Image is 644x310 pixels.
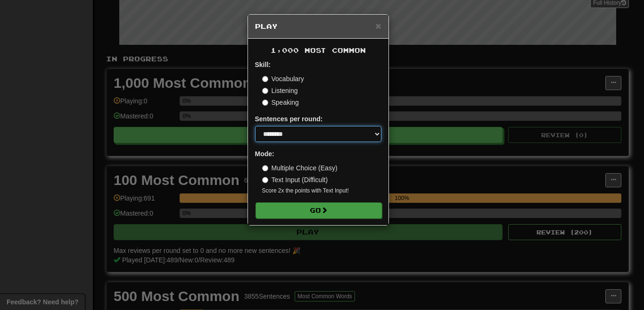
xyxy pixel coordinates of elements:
[262,88,268,94] input: Listening
[262,163,338,173] label: Multiple Choice (Easy)
[262,175,328,184] label: Text Input (Difficult)
[262,165,268,171] input: Multiple Choice (Easy)
[255,61,271,68] strong: Skill:
[262,76,268,82] input: Vocabulary
[255,114,323,124] label: Sentences per round:
[375,21,381,31] button: Close
[262,177,268,183] input: Text Input (Difficult)
[262,86,298,95] label: Listening
[262,187,381,195] small: Score 2x the points with Text Input !
[375,20,381,31] span: ×
[255,22,381,31] h5: Play
[262,100,268,106] input: Speaking
[255,150,274,158] strong: Mode:
[256,202,382,218] button: Go
[271,46,366,54] span: 1,000 Most Common
[262,74,304,84] label: Vocabulary
[262,98,299,107] label: Speaking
